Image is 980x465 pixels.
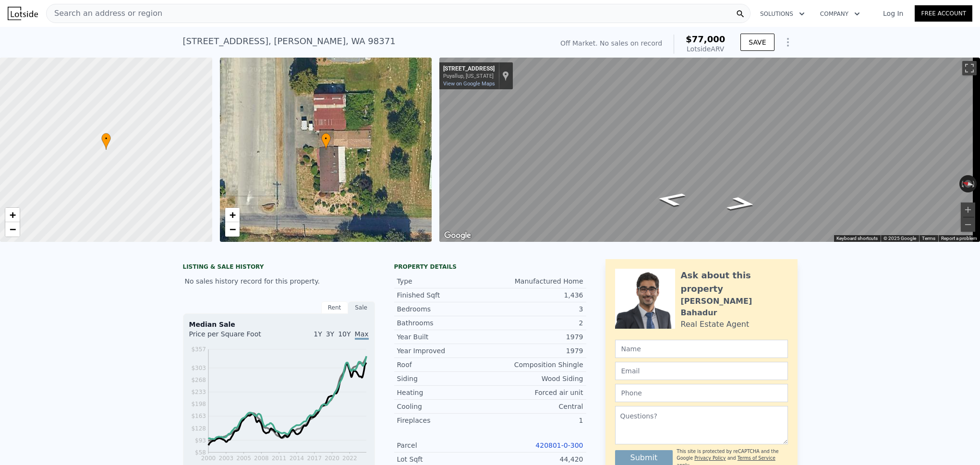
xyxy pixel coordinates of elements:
[686,44,725,54] div: Lotside ARV
[442,229,473,242] img: Google
[325,455,339,462] tspan: 2020
[490,290,583,300] div: 1,436
[195,437,206,444] tspan: $93
[397,290,490,300] div: Finished Sqft
[321,301,348,314] div: Rent
[101,134,111,143] span: •
[289,455,304,462] tspan: 2014
[681,296,788,319] div: [PERSON_NAME] Bahadur
[714,193,768,214] path: Go South, 58th Ave E
[191,425,206,432] tspan: $128
[397,416,490,425] div: Fireplaces
[397,388,490,397] div: Heating
[191,365,206,371] tspan: $303
[191,413,206,419] tspan: $163
[883,236,916,241] span: © 2025 Google
[218,455,233,462] tspan: 2003
[183,263,375,273] div: LISTING & SALE HISTORY
[191,346,206,353] tspan: $357
[397,454,490,464] div: Lot Sqft
[397,402,490,411] div: Cooling
[191,389,206,395] tspan: $233
[442,229,473,242] a: Open this area in Google Maps (opens a new window)
[342,455,357,462] tspan: 2022
[397,318,490,328] div: Bathrooms
[189,320,369,329] div: Median Sale
[836,235,878,242] button: Keyboard shortcuts
[490,318,583,328] div: 2
[535,441,583,449] a: 420801-0-300
[644,189,698,209] path: Go North, 58th Ave E
[962,61,977,75] button: Toggle fullscreen view
[338,330,351,338] span: 10Y
[443,81,495,87] a: View on Google Maps
[490,276,583,286] div: Manufactured Home
[321,133,331,150] div: •
[443,65,495,73] div: [STREET_ADDRESS]
[271,455,286,462] tspan: 2011
[201,455,216,462] tspan: 2000
[101,133,111,150] div: •
[752,5,812,23] button: Solutions
[915,5,972,22] a: Free Account
[871,9,915,18] a: Log In
[397,276,490,286] div: Type
[397,332,490,342] div: Year Built
[490,374,583,383] div: Wood Siding
[394,263,586,271] div: Property details
[490,416,583,425] div: 1
[959,178,978,189] button: Reset the view
[183,35,396,48] div: [STREET_ADDRESS] , [PERSON_NAME] , WA 98371
[941,236,977,241] a: Report a problem
[439,58,980,242] div: Map
[812,5,868,23] button: Company
[738,455,775,461] a: Terms of Service
[560,38,662,48] div: Off Market. No sales on record
[10,209,16,221] span: +
[490,332,583,342] div: 1979
[229,209,235,221] span: +
[225,222,240,237] a: Zoom out
[5,222,20,237] a: Zoom out
[686,34,725,44] span: $77,000
[490,360,583,370] div: Composition Shingle
[694,455,726,461] a: Privacy Policy
[195,449,206,456] tspan: $58
[615,384,788,402] input: Phone
[397,304,490,314] div: Bedrooms
[8,7,38,20] img: Lotside
[254,455,269,462] tspan: 2008
[355,330,369,340] span: Max
[191,377,206,383] tspan: $268
[397,360,490,370] div: Roof
[961,203,975,217] button: Zoom in
[443,73,495,79] div: Puyallup, [US_STATE]
[490,388,583,397] div: Forced air unit
[972,175,977,192] button: Rotate clockwise
[922,236,935,241] a: Terms (opens in new tab)
[615,362,788,380] input: Email
[348,301,375,314] div: Sale
[307,455,322,462] tspan: 2017
[47,8,162,19] span: Search an address or region
[326,330,334,338] span: 3Y
[615,340,788,358] input: Name
[314,330,322,338] span: 1Y
[225,208,240,222] a: Zoom in
[236,455,251,462] tspan: 2005
[229,223,235,235] span: −
[321,134,331,143] span: •
[10,223,16,235] span: −
[502,71,509,81] a: Show location on map
[397,441,490,450] div: Parcel
[189,329,279,345] div: Price per Square Foot
[397,346,490,356] div: Year Improved
[397,374,490,383] div: Siding
[490,454,583,464] div: 44,420
[490,346,583,356] div: 1979
[191,401,206,407] tspan: $198
[961,217,975,232] button: Zoom out
[183,273,375,290] div: No sales history record for this property.
[740,34,774,51] button: SAVE
[490,304,583,314] div: 3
